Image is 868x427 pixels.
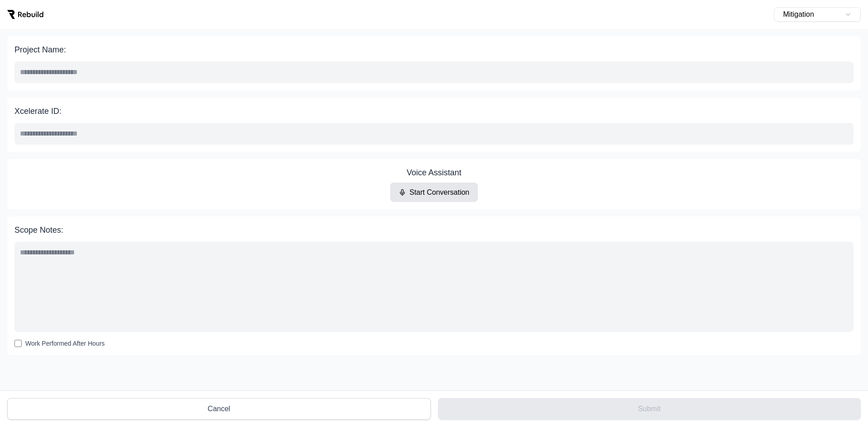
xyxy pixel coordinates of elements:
[25,339,105,348] span: Work Performed After Hours
[7,10,43,19] img: Rebuild
[14,340,22,347] input: Work Performed After Hours
[390,183,478,202] button: Start Conversation
[14,105,854,117] label: Xcelerate ID:
[7,398,431,420] button: Cancel
[14,224,854,236] label: Scope Notes:
[406,166,461,179] h3: Voice Assistant
[14,43,854,56] label: Project Name:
